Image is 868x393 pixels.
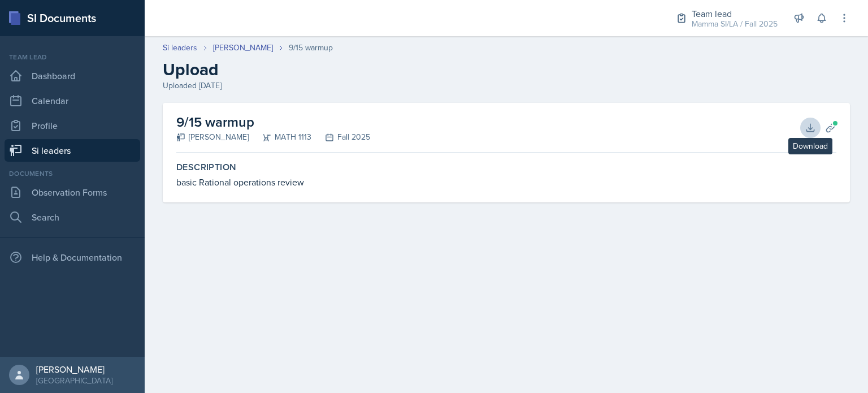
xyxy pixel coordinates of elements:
[176,131,249,143] div: [PERSON_NAME]
[5,52,140,62] div: Team lead
[176,162,836,173] label: Description
[5,246,140,269] div: Help & Documentation
[249,131,311,143] div: MATH 1113
[800,118,821,138] button: Download
[289,42,333,54] div: 9/15 warmup
[5,206,140,228] a: Search
[5,64,140,87] a: Dashboard
[163,42,197,54] a: Si leaders
[176,112,370,132] h2: 9/15 warmup
[163,59,850,80] h2: Upload
[5,181,140,204] a: Observation Forms
[36,375,112,386] div: [GEOGRAPHIC_DATA]
[213,42,273,54] a: [PERSON_NAME]
[5,169,140,179] div: Documents
[163,80,850,92] div: Uploaded [DATE]
[5,89,140,112] a: Calendar
[311,131,370,143] div: Fall 2025
[5,114,140,137] a: Profile
[36,364,112,375] div: [PERSON_NAME]
[5,139,140,162] a: Si leaders
[692,18,778,30] div: Mamma SI/LA / Fall 2025
[176,175,836,189] div: basic Rational operations review
[692,7,778,20] div: Team lead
